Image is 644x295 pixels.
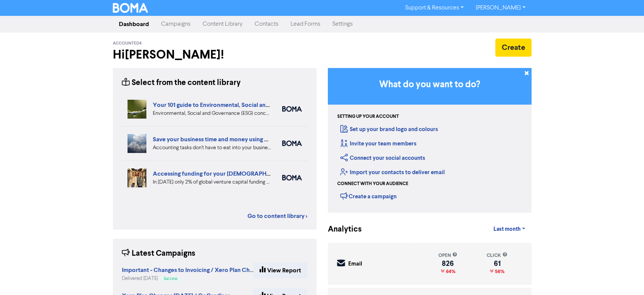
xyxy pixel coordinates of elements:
span: Success [164,277,177,281]
div: Latest Campaigns [122,248,195,259]
iframe: Chat Widget [606,259,644,295]
a: [PERSON_NAME] [470,2,531,14]
span: Accounted4 [113,41,141,46]
div: Accounting tasks don’t have to eat into your business time. With the right cloud accounting softw... [153,144,271,152]
div: Delivered [DATE] [122,275,253,282]
img: boma [282,175,302,181]
h3: What do you want to do? [339,79,520,90]
a: Support & Resources [399,2,470,14]
div: Select from the content library [122,77,241,89]
div: 61 [487,261,507,267]
div: click [487,252,507,259]
img: BOMA Logo [113,3,148,13]
a: Important - Changes to Invoicing / Xero Plan Changes / GoCardless [122,267,302,273]
div: open [438,252,457,259]
a: Invite your team members [340,140,417,147]
a: Go to content library > [247,212,307,221]
div: Setting up your account [337,113,399,120]
a: Set up your brand logo and colours [340,126,438,133]
h2: Hi [PERSON_NAME] ! [113,48,317,62]
a: Connect your social accounts [340,154,425,162]
a: Lead Forms [284,17,326,32]
a: Content Library [197,17,249,32]
span: 56% [493,269,504,275]
a: Dashboard [113,17,155,32]
div: Connect with your audience [337,181,408,187]
a: Campaigns [155,17,197,32]
div: Getting Started in BOMA [328,68,532,213]
button: Create [495,39,532,57]
a: Settings [326,17,359,32]
a: Your 101 guide to Environmental, Social and Governance (ESG) [153,101,320,109]
strong: Important - Changes to Invoicing / Xero Plan Changes / GoCardless [122,266,302,274]
div: Create a campaign [340,190,397,202]
a: Save your business time and money using cloud accounting [153,136,312,143]
img: boma [282,106,302,112]
div: 826 [438,261,457,267]
a: Last month [487,222,531,237]
div: Email [348,260,362,269]
div: In 2024 only 2% of global venture capital funding went to female-only founding teams. We highligh... [153,178,271,186]
span: 64% [444,269,455,275]
img: boma_accounting [282,141,302,146]
span: Last month [493,226,521,233]
a: Contacts [249,17,284,32]
a: View Report [253,263,307,278]
div: Environmental, Social and Governance (ESG) concerns are a vital part of running a business. Our 1... [153,110,271,117]
a: Import your contacts to deliver email [340,169,445,176]
div: Analytics [328,224,352,235]
a: Accessing funding for your [DEMOGRAPHIC_DATA]-led businesses [153,170,337,178]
